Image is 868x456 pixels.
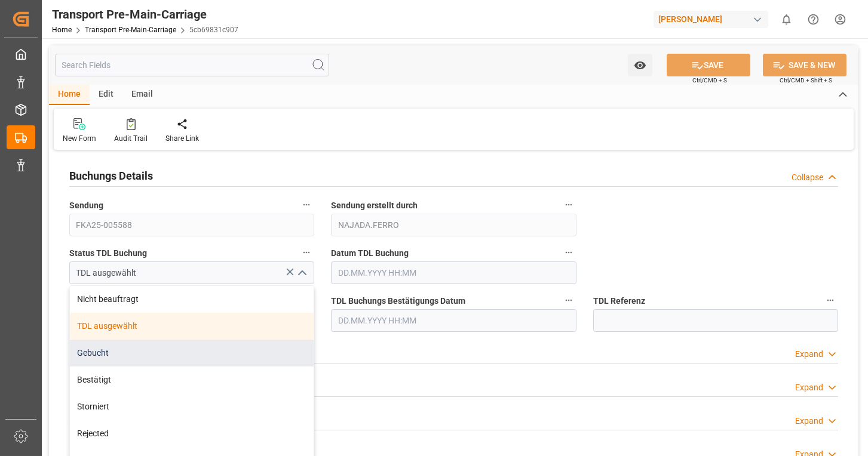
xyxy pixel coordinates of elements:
div: Bestätigt [70,366,314,393]
span: TDL Buchungs Bestätigungs Datum [331,295,465,307]
span: TDL Referenz [593,295,645,307]
button: open menu [628,54,652,76]
button: SAVE & NEW [763,54,846,76]
h2: Buchungs Details [69,168,153,184]
button: close menu [292,264,310,282]
span: Datum TDL Buchung [331,247,409,260]
div: Collapse [792,171,823,184]
div: Expand [795,415,823,427]
div: Share Link [165,133,199,144]
div: Edit [90,85,122,105]
div: Home [49,85,90,105]
span: Status TDL Buchung [69,247,147,260]
span: Ctrl/CMD + S [692,76,727,85]
div: Expand [795,348,823,361]
div: Storniert [70,393,314,420]
div: Transport Pre-Main-Carriage [52,5,238,23]
div: Expand [795,381,823,394]
button: Sendung [299,197,314,212]
span: Ctrl/CMD + Shift + S [780,76,832,85]
div: Gebucht [70,340,314,366]
a: Home [52,26,72,34]
div: Nicht beauftragt [70,286,314,313]
span: Sendung [69,199,103,212]
input: DD.MM.YYYY HH:MM [331,261,576,284]
div: Audit Trail [114,133,148,144]
button: Sendung erstellt durch [561,197,576,212]
input: Search Fields [55,54,329,76]
button: Datum TDL Buchung [561,245,576,260]
button: Status TDL Buchung [299,245,314,260]
button: TDL Buchungs Bestätigungs Datum [561,292,576,308]
button: TDL Referenz [823,292,838,308]
button: Help Center [800,6,827,33]
div: [PERSON_NAME] [654,11,768,28]
span: Sendung erstellt durch [331,199,418,212]
input: DD.MM.YYYY HH:MM [331,309,576,332]
div: Email [122,85,162,105]
button: [PERSON_NAME] [654,8,773,30]
div: New Form [63,133,96,144]
button: show 0 new notifications [773,6,800,33]
div: TDL ausgewählt [70,313,314,340]
div: Rejected [70,420,314,447]
a: Transport Pre-Main-Carriage [85,26,176,34]
button: SAVE [667,54,750,76]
